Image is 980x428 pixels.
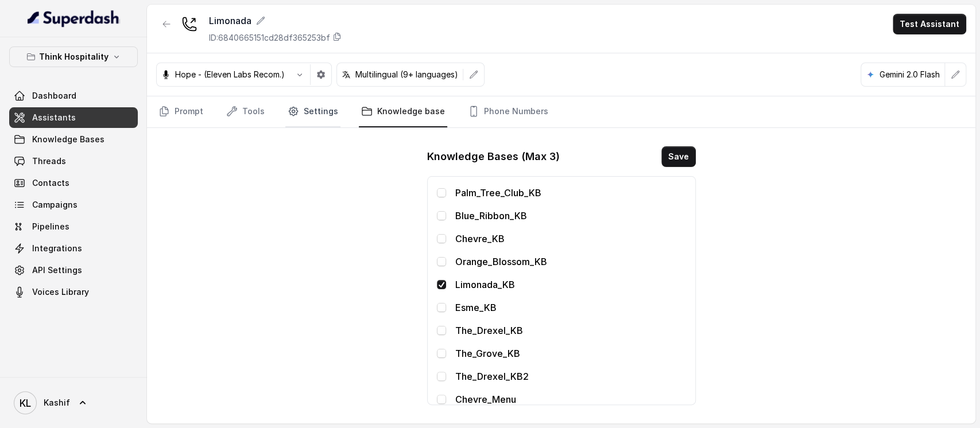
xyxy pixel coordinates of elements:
[661,146,696,167] button: Save
[9,129,138,150] a: Knowledge Bases
[9,216,138,237] a: Pipelines
[32,177,69,189] span: Contacts
[156,96,966,127] nav: Tabs
[455,347,686,360] p: The_Grove_KB
[209,14,342,28] div: Limonada
[32,134,104,145] span: Knowledge Bases
[285,96,340,127] a: Settings
[32,286,89,298] span: Voices Library
[427,147,560,166] h1: Knowledge Bases (Max 3)
[359,96,447,127] a: Knowledge base
[455,186,686,200] p: Palm_Tree_Club_KB
[32,90,76,102] span: Dashboard
[32,264,82,276] span: API Settings
[455,278,686,291] p: Limonada_KB
[175,69,285,80] p: Hope - (Eleven Labs Recom.)
[455,324,686,337] p: The_Drexel_KB
[9,194,138,215] a: Campaigns
[32,243,82,254] span: Integrations
[20,397,31,409] text: KL
[209,32,330,44] p: ID: 6840665151cd28df365253bf
[880,69,940,80] p: Gemini 2.0 Flash
[224,96,267,127] a: Tools
[355,69,458,80] p: Multilingual (9+ languages)
[455,369,686,383] p: The_Drexel_KB2
[9,107,138,128] a: Assistants
[44,397,70,408] span: Kashif
[455,232,686,246] p: Chevre_KB
[9,387,138,419] a: Kashif
[32,155,66,167] span: Threads
[9,173,138,193] a: Contacts
[9,151,138,172] a: Threads
[455,209,686,223] p: Blue_Ribbon_KB
[9,85,138,106] a: Dashboard
[28,9,120,28] img: light.svg
[32,221,69,232] span: Pipelines
[466,96,551,127] a: Phone Numbers
[9,238,138,259] a: Integrations
[9,282,138,302] a: Voices Library
[893,14,966,34] button: Test Assistant
[32,112,76,123] span: Assistants
[455,392,686,406] p: Chevre_Menu
[866,70,875,79] svg: google logo
[455,255,686,269] p: Orange_Blossom_KB
[9,46,138,67] button: Think Hospitality
[455,301,686,314] p: Esme_KB
[156,96,206,127] a: Prompt
[32,199,78,211] span: Campaigns
[39,50,109,64] p: Think Hospitality
[9,260,138,281] a: API Settings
